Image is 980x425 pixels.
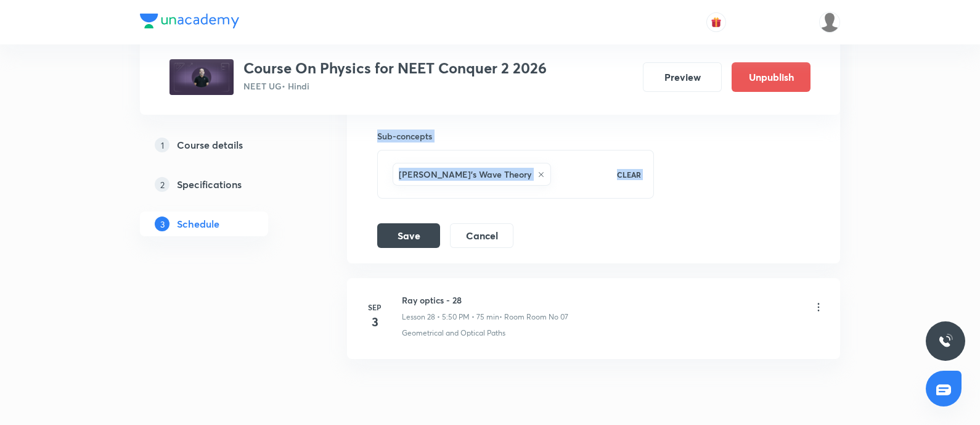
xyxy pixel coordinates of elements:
img: ttu [938,334,953,349]
img: avatar [711,17,722,28]
a: 1Course details [140,133,308,157]
h6: Sep [362,302,387,313]
button: Unpublish [732,62,811,92]
img: f6944f7f57be478da071a86be0eca295.jpg [169,59,234,95]
h5: Specifications [177,177,242,192]
img: Company Logo [140,14,239,28]
p: CLEAR [617,169,641,180]
a: Company Logo [140,14,239,31]
h6: Ray optics - 28 [402,294,568,307]
p: 2 [155,177,169,192]
img: Gopal ram [819,12,840,33]
p: 1 [155,138,169,152]
p: • Room Room No 07 [499,312,568,323]
p: NEET UG • Hindi [243,80,547,93]
a: 2Specifications [140,172,308,197]
h6: [PERSON_NAME]'s Wave Theory [399,168,531,181]
h6: Sub-concepts [377,130,654,142]
button: avatar [706,12,726,32]
button: Cancel [450,223,513,248]
h5: Course details [177,138,243,152]
h3: Course On Physics for NEET Conquer 2 2026 [243,59,547,77]
p: Geometrical and Optical Paths [402,328,505,339]
h5: Schedule [177,217,219,231]
h4: 3 [362,313,387,331]
p: Lesson 28 • 5:50 PM • 75 min [402,312,499,323]
button: Save [377,223,440,248]
button: Preview [643,62,722,92]
p: 3 [155,217,169,231]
